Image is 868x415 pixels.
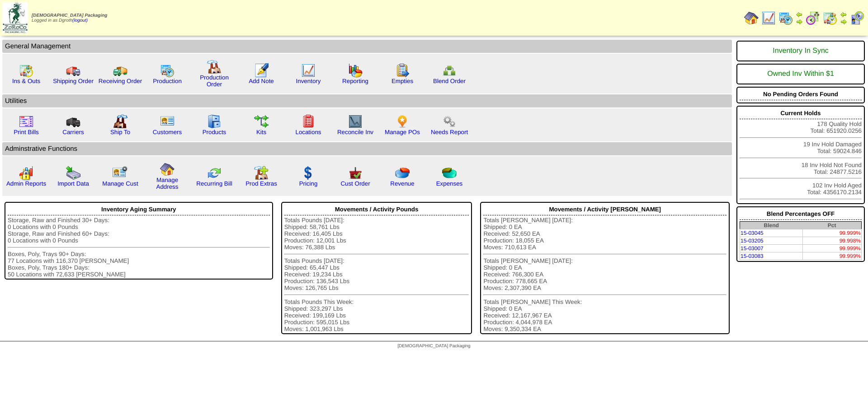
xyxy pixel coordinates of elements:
img: import.gif [66,166,80,180]
a: 15-03045 [741,230,764,236]
a: Carriers [62,129,84,135]
a: Reconcile Inv [337,129,373,135]
img: po.png [395,114,410,129]
img: calendarblend.gif [806,11,820,25]
img: zoroco-logo-small.webp [3,3,28,33]
th: Blend [740,222,803,229]
td: 99.999% [802,245,861,252]
img: line_graph.gif [301,63,316,78]
th: Pct [802,222,861,229]
img: arrowleft.gif [796,11,803,18]
a: Production [153,78,182,84]
a: Manage POs [385,129,420,135]
td: Adminstrative Functions [2,142,732,155]
a: Shipping Order [53,78,94,84]
img: invoice2.gif [19,114,33,129]
a: Kits [256,129,266,135]
img: truck2.gif [113,63,127,78]
img: workflow.gif [254,114,269,129]
img: workflow.png [442,114,457,129]
img: calendarprod.gif [160,63,175,78]
td: 99.999% [802,229,861,237]
a: Print Bills [14,129,39,135]
a: Manage Cust [102,180,138,187]
img: arrowright.gif [840,18,847,25]
img: factory.gif [207,60,222,74]
div: Owned Inv Within $1 [740,65,862,83]
img: arrowright.gif [796,18,803,25]
div: No Pending Orders Found [740,89,862,100]
img: calendarinout.gif [19,63,33,78]
a: Customers [153,129,182,135]
a: 15-03205 [741,238,764,244]
a: Locations [295,129,321,135]
img: truck.gif [66,63,80,78]
span: Logged in as Dgroth [32,13,107,23]
div: 178 Quality Hold Total: 651920.0256 19 Inv Hold Damaged Total: 59024.846 18 Inv Hold Not Found To... [736,106,865,204]
img: truck3.gif [66,114,80,129]
img: cabinet.gif [207,114,222,129]
div: Movements / Activity Pounds [284,204,469,215]
div: Inventory Aging Summary [8,204,270,215]
img: calendarinout.gif [823,11,837,25]
a: Needs Report [431,129,468,135]
img: arrowleft.gif [840,11,847,18]
img: locations.gif [301,114,316,129]
span: [DEMOGRAPHIC_DATA] Packaging [32,13,107,18]
img: calendarcustomer.gif [850,11,864,25]
a: (logout) [72,18,88,23]
div: Inventory In Sync [740,42,862,60]
img: calendarprod.gif [778,11,793,25]
a: Prod Extras [245,180,277,187]
td: Utilities [2,94,732,107]
td: General Management [2,40,732,53]
img: pie_chart.png [395,166,410,180]
img: home.gif [744,11,759,25]
img: line_graph.gif [761,11,776,25]
a: Admin Reports [6,180,46,187]
div: Totals [PERSON_NAME] [DATE]: Shipped: 0 EA Received: 52,650 EA Production: 18,055 EA Moves: 710,6... [483,217,726,332]
span: [DEMOGRAPHIC_DATA] Packaging [397,344,470,349]
a: 15-03083 [741,253,764,259]
img: dollar.gif [301,166,316,180]
a: Revenue [390,180,414,187]
img: managecust.png [112,166,129,180]
img: pie_chart2.png [442,166,457,180]
a: Production Order [200,74,229,88]
a: Receiving Order [99,78,142,84]
div: Current Holds [740,107,862,119]
a: Blend Order [433,78,466,84]
img: graph.gif [348,63,363,78]
a: Import Data [57,180,89,187]
a: Inventory [296,78,321,84]
div: Storage, Raw and Finished 30+ Days: 0 Locations with 0 Pounds Storage, Raw and Finished 60+ Days:... [8,217,270,278]
a: Add Note [249,78,274,84]
img: line_graph2.gif [348,114,363,129]
a: Recurring Bill [196,180,232,187]
a: Empties [392,78,413,84]
img: cust_order.png [348,166,363,180]
img: graph2.png [19,166,33,180]
td: 99.998% [802,237,861,245]
img: reconcile.gif [207,166,222,180]
img: prodextras.gif [254,166,269,180]
div: Movements / Activity [PERSON_NAME] [483,204,726,215]
a: Ins & Outs [12,78,40,84]
img: orders.gif [254,63,269,78]
a: Cust Order [340,180,370,187]
img: workorder.gif [395,63,410,78]
a: 15-03007 [741,245,764,252]
a: Manage Address [156,177,179,190]
a: Products [203,129,226,135]
a: Reporting [342,78,368,84]
a: Ship To [110,129,130,135]
td: 99.999% [802,252,861,260]
img: network.png [442,63,457,78]
img: home.gif [160,162,175,177]
a: Pricing [299,180,318,187]
div: Totals Pounds [DATE]: Shipped: 58,761 Lbs Received: 16,405 Lbs Production: 12,001 Lbs Moves: 76,3... [284,217,469,332]
img: customers.gif [160,114,175,129]
img: factory2.gif [113,114,127,129]
a: Expenses [436,180,463,187]
div: Blend Percentages OFF [740,208,862,220]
